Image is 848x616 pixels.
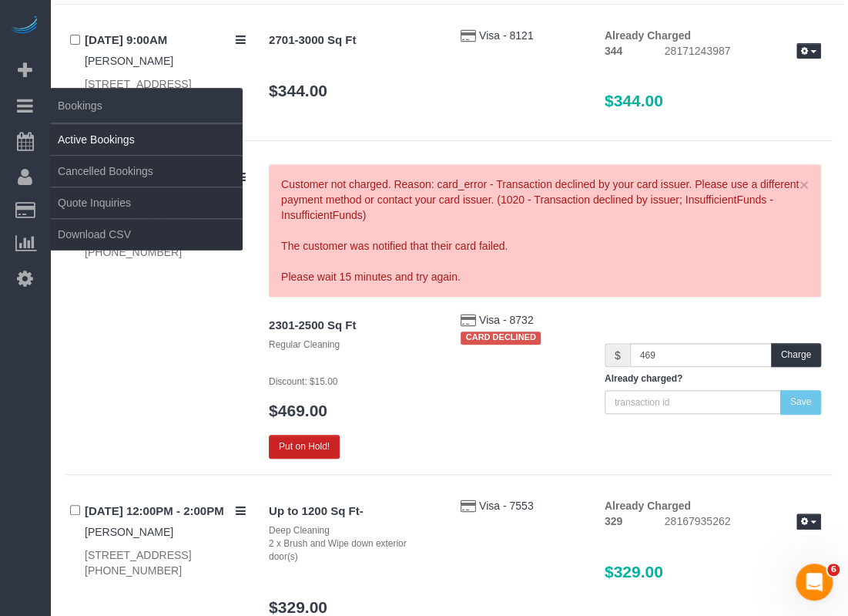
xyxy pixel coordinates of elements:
div: Regular Cleaning [269,338,437,352]
div: 28167935262 [653,513,833,532]
a: [PERSON_NAME] [85,55,173,67]
strong: 329 [605,515,622,527]
a: Visa - 8732 [479,314,534,326]
div: 2 x Brush and Wipe down exterior door(s) [269,537,437,564]
a: [PERSON_NAME] [85,526,173,538]
div: Deep Cleaning [269,524,437,537]
a: Download CSV [50,219,243,250]
a: Active Bookings [50,124,243,155]
a: $344.00 [269,82,327,99]
div: Customer not charged. Reason: card_error - Transaction declined by your card issuer. Please use a... [281,177,809,284]
h4: [DATE] 12:00PM - 2:00PM [85,505,246,518]
div: CARD DECLINED [461,332,541,344]
div: [STREET_ADDRESS][PERSON_NAME] [PHONE_NUMBER] [85,76,246,123]
div: 28171243987 [653,43,833,62]
a: $329.00 [269,598,327,616]
button: Charge [771,343,821,367]
h4: [DATE] 9:00AM [85,34,246,47]
a: Cancelled Bookings [50,156,243,187]
strong: Already Charged [605,29,691,42]
a: × [799,177,809,193]
h4: 2301-2500 Sq Ft [269,319,437,332]
strong: Already Charged [605,500,691,512]
span: 6 [827,564,840,576]
span: $ [605,343,630,367]
button: Put on Hold! [269,435,340,459]
a: Visa - 7553 [479,500,534,512]
h5: Already charged? [605,374,821,384]
a: $469.00 [269,402,327,419]
span: $344.00 [605,92,663,109]
span: Bookings [50,88,243,123]
small: Discount: $15.00 [269,376,337,387]
div: [STREET_ADDRESS] [PHONE_NUMBER] [85,547,246,578]
ul: Bookings [50,123,243,251]
a: Visa - 8121 [479,29,534,42]
span: $329.00 [605,563,663,581]
h4: 2701-3000 Sq Ft [269,34,437,47]
strong: 344 [605,45,622,57]
h4: Up to 1200 Sq Ft- [269,505,437,518]
a: Quote Inquiries [50,187,243,218]
img: Automaid Logo [9,15,40,37]
iframe: Intercom live chat [796,564,833,601]
input: transaction id [605,390,781,414]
